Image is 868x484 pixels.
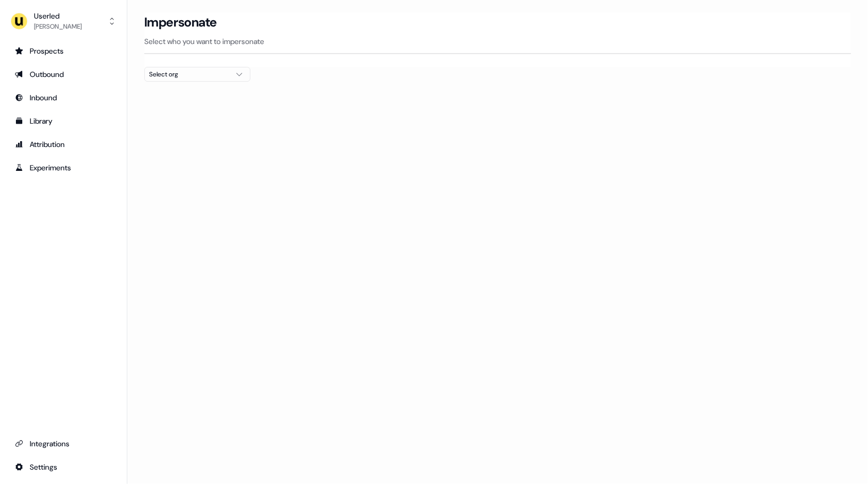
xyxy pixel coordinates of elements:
div: Integrations [15,438,112,449]
a: Go to experiments [8,159,118,176]
a: Go to integrations [8,459,118,476]
div: Select org [149,69,229,80]
div: [PERSON_NAME] [34,21,82,32]
button: Userled[PERSON_NAME] [8,8,118,34]
button: Select org [144,67,250,82]
a: Go to integrations [8,435,118,452]
a: Go to Inbound [8,89,118,106]
a: Go to prospects [8,42,118,59]
div: Prospects [15,46,112,56]
div: Library [15,116,112,126]
a: Go to attribution [8,136,118,153]
p: Select who you want to impersonate [144,36,851,47]
div: Outbound [15,69,112,80]
div: Inbound [15,92,112,103]
div: Attribution [15,139,112,150]
div: Userled [34,11,82,21]
a: Go to templates [8,113,118,129]
h3: Impersonate [144,14,217,30]
div: Settings [15,462,112,472]
div: Experiments [15,162,112,173]
a: Go to outbound experience [8,66,118,83]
